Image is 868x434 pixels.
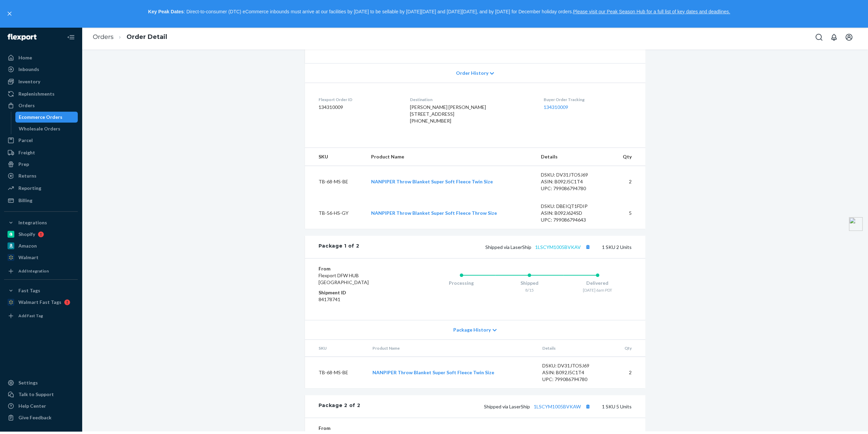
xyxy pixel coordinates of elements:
[542,369,606,376] div: ASIN: B092J5C1T4
[4,52,78,63] a: Home
[4,76,78,87] a: Inventory
[4,159,78,170] a: Prep
[584,242,592,251] button: Copy tracking number
[610,166,645,197] td: 2
[537,340,612,357] th: Details
[18,161,29,168] div: Prep
[4,147,78,158] a: Freight
[584,402,592,411] button: Copy tracking number
[319,402,361,411] div: Package 2 of 2
[371,179,493,184] a: NANPIPER Throw Blanket Super Soft Fleece Twin Size
[319,242,359,251] div: Package 1 of 2
[18,219,47,226] div: Integrations
[495,287,563,293] div: 8/15
[18,242,37,249] div: Amazon
[4,195,78,206] a: Billing
[18,268,49,274] div: Add Integration
[359,242,631,251] div: 1 SKU 2 Units
[18,66,39,73] div: Inbounds
[127,33,167,41] a: Order Detail
[541,178,605,185] div: ASIN: B092J5C1T4
[148,9,183,14] strong: Key Peak Dates
[4,412,78,423] button: Give Feedback
[319,104,399,111] dd: 134310009
[4,64,78,75] a: Inbounds
[812,30,826,44] button: Open Search Box
[541,216,605,223] div: UPC: 799086794643
[573,9,730,14] a: Please visit our Peak Season Hub for a full list of key dates and deadlines.
[19,114,62,121] div: Ecommerce Orders
[612,340,645,357] th: Qty
[4,170,78,181] a: Returns
[4,217,78,228] button: Integrations
[18,172,36,179] div: Returns
[305,166,366,197] td: TB-68-MS-BE
[18,379,38,386] div: Settings
[319,272,369,285] span: Flexport DFW HUB [GEOGRAPHIC_DATA]
[410,97,533,102] dt: Destination
[319,265,400,272] dt: From
[4,252,78,263] a: Walmart
[18,102,35,109] div: Orders
[366,148,535,166] th: Product Name
[372,369,494,375] a: NANPIPER Throw Blanket Super Soft Fleece Twin Size
[305,357,367,389] td: TB-68-MS-BE
[18,54,32,61] div: Home
[18,197,32,204] div: Billing
[535,244,581,250] a: 1LSCYM1005BVKAV
[610,148,645,166] th: Qty
[18,299,61,306] div: Walmart Fast Tags
[16,6,862,18] p: : Direct-to-consumer (DTC) eCommerce inbounds must arrive at our facilities by [DATE] to be sella...
[4,389,78,400] a: Talk to Support
[495,280,563,286] div: Shipped
[4,310,78,321] a: Add Fast Tag
[367,340,536,357] th: Product Name
[319,425,400,432] dt: From
[410,117,533,124] div: [PHONE_NUMBER]
[15,123,78,134] a: Wholesale Orders
[319,289,400,296] dt: Shipment ID
[4,285,78,296] button: Fast Tags
[18,149,35,156] div: Freight
[544,104,568,110] a: 134310009
[456,70,488,76] span: Order History
[305,148,366,166] th: SKU
[4,229,78,240] a: Shopify
[360,402,631,411] div: 1 SKU 5 Units
[305,197,366,229] td: TB-56-HS-GY
[18,313,43,319] div: Add Fast Tag
[6,10,13,17] button: close,
[4,88,78,99] a: Replenishments
[18,403,46,409] div: Help Center
[319,296,400,303] dd: 84178741
[541,210,605,216] div: ASIN: B092J624SD
[485,244,592,250] span: Shipped via LaserShip
[4,135,78,146] a: Parcel
[18,287,40,294] div: Fast Tags
[4,240,78,251] a: Amazon
[18,231,35,238] div: Shopify
[827,30,841,44] button: Open notifications
[18,137,33,144] div: Parcel
[64,30,78,44] button: Close Navigation
[4,100,78,111] a: Orders
[18,78,40,85] div: Inventory
[87,27,173,47] ol: breadcrumbs
[4,183,78,194] a: Reporting
[15,112,78,123] a: Ecommerce Orders
[541,185,605,192] div: UPC: 799086794780
[842,30,856,44] button: Open account menu
[18,90,55,97] div: Replenishments
[4,297,78,308] a: Walmart Fast Tags
[4,266,78,277] a: Add Integration
[4,401,78,411] a: Help Center
[319,97,399,102] dt: Flexport Order ID
[563,287,632,293] div: [DATE] 6am PDT
[563,280,632,286] div: Delivered
[541,171,605,178] div: DSKU: DV31JTOSJ69
[544,97,631,102] dt: Buyer Order Tracking
[612,357,645,389] td: 2
[371,210,497,216] a: NANPIPER Throw Blanket Super Soft Fleece Throw Size
[18,185,41,192] div: Reporting
[542,362,606,369] div: DSKU: DV31JTOSJ69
